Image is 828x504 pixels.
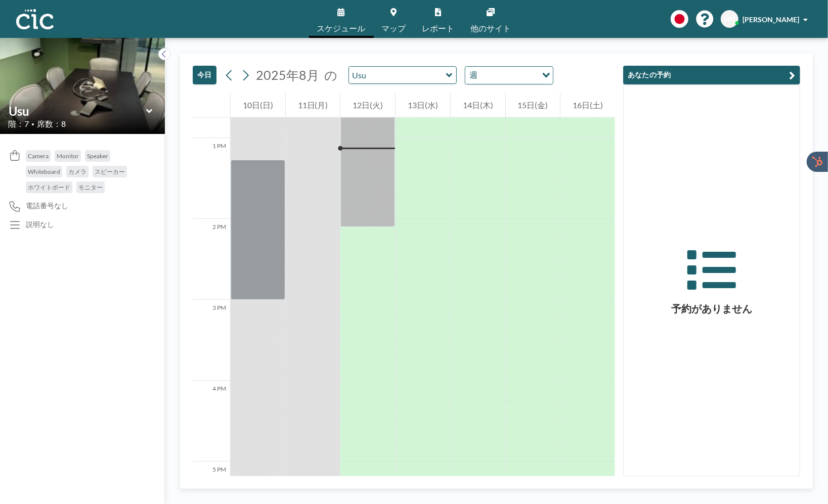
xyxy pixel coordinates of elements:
div: 11日(月) [286,93,340,118]
span: Camera [28,152,49,160]
span: 電話番号なし [26,201,68,210]
span: ホワイトボード [28,184,70,191]
span: Speaker [87,152,108,160]
div: 4 PM [193,381,230,462]
span: の [325,67,338,83]
span: [PERSON_NAME] [743,15,799,24]
span: Monitor [57,152,79,160]
span: 週 [467,69,480,82]
div: 13日(水) [396,93,450,118]
img: organization-logo [16,9,54,29]
div: 16日(土) [560,93,615,118]
span: 他のサイト [471,24,511,32]
div: 3 PM [193,300,230,381]
span: 2025年8月 [256,67,320,82]
span: カメラ [68,168,86,175]
div: 2 PM [193,219,230,300]
span: スケジュール [317,24,366,32]
input: Usu [349,67,446,83]
button: あなたの予約 [623,66,800,84]
div: 説明なし [26,220,54,229]
span: • [31,121,34,127]
h3: 予約がありません [624,302,800,315]
div: Search for option [465,67,553,84]
div: 14日(木) [451,93,505,118]
div: 1 PM [193,138,230,219]
button: 今日 [193,66,216,84]
span: マップ [382,24,406,32]
div: 12日(火) [340,93,395,118]
div: 10日(日) [231,93,285,118]
span: スピーカー [95,168,125,175]
span: モニター [78,184,103,191]
div: 15日(金) [506,93,560,118]
input: Usu [9,104,146,118]
span: 席数：8 [37,119,66,129]
span: レポート [422,24,455,32]
input: Search for option [481,69,536,82]
span: Whiteboard [28,168,60,175]
span: HN [724,15,735,24]
span: 階：7 [8,119,29,129]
